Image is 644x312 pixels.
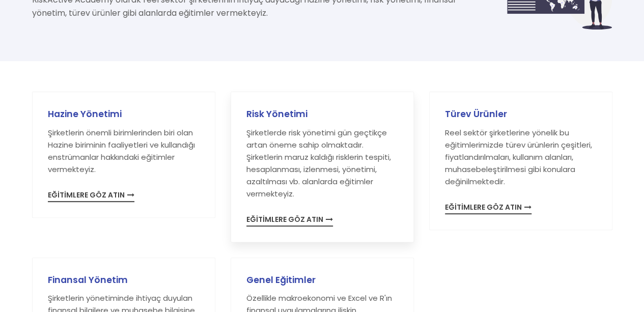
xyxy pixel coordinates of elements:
a: Hazine YönetimiŞirketlerin önemli birimlerinden biri olan Hazine biriminin faaliyetleri ve kullan... [48,110,200,200]
span: EĞİTİMLERE GÖZ ATIN [48,191,134,202]
p: Reel sektör şirketlerine yönelik bu eğitimlerimizde türev ürünlerin çeşitleri, fiyatlandırılmalar... [445,127,597,188]
p: Şirketlerin önemli birimlerinden biri olan Hazine biriminin faaliyetleri ve kullandığı enstrümanl... [48,127,200,176]
span: EĞİTİMLERE GÖZ ATIN [445,204,531,214]
span: EĞİTİMLERE GÖZ ATIN [246,216,333,226]
h3: Risk Yönetimi [246,110,398,119]
a: Risk YönetimiŞirketlerde risk yönetimi gün geçtikçe artan öneme sahip olmaktadır. Şirketlerin mar... [246,110,398,224]
a: Türev ÜrünlerReel sektör şirketlerine yönelik bu eğitimlerimizde türev ürünlerin çeşitleri, fiyat... [445,110,597,212]
h3: Genel Eğitimler [246,276,398,285]
h3: Hazine Yönetimi [48,110,200,119]
p: Şirketlerde risk yönetimi gün geçtikçe artan öneme sahip olmaktadır. Şirketlerin maruz kaldığı ri... [246,127,398,200]
h3: Türev Ürünler [445,110,597,119]
h3: Finansal Yönetim [48,276,200,285]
